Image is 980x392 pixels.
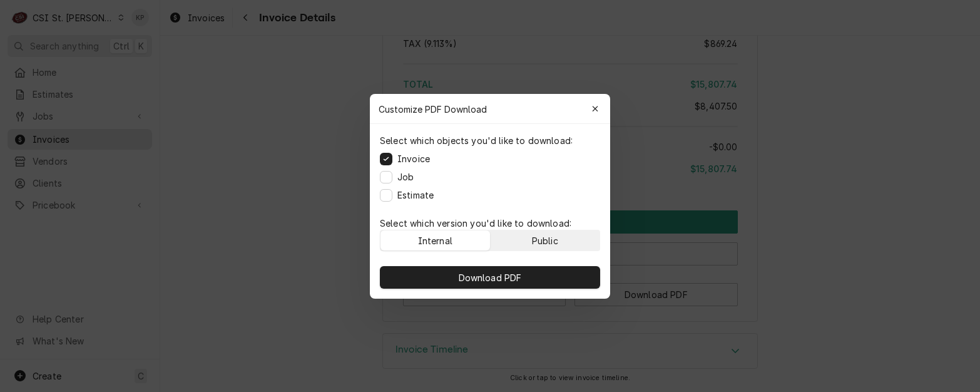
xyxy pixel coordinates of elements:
div: Public [532,234,558,247]
label: Job [397,170,414,183]
label: Estimate [397,188,434,202]
div: Customize PDF Download [370,94,610,124]
p: Select which objects you'd like to download: [380,134,573,147]
div: Internal [418,234,452,247]
label: Invoice [397,152,430,165]
p: Select which version you'd like to download: [380,217,600,230]
button: Download PDF [380,266,600,289]
span: Download PDF [456,271,524,284]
